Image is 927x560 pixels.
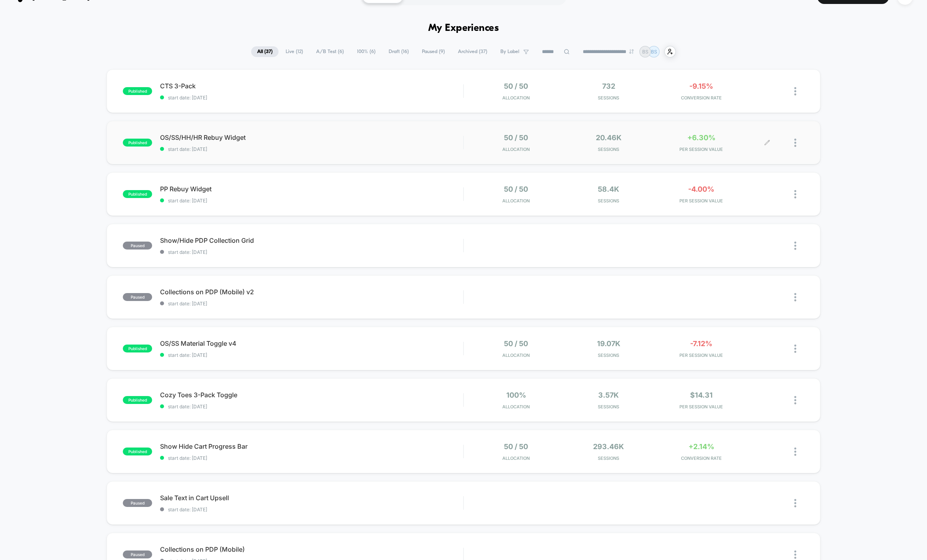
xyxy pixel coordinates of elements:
span: Live ( 12 ) [280,46,309,57]
span: Draft ( 16 ) [383,46,415,57]
span: CTS 3-Pack [160,82,463,90]
span: PER SESSION VALUE [657,352,746,358]
span: -4.00% [688,185,714,193]
span: Paused ( 9 ) [416,46,451,57]
span: PER SESSION VALUE [657,198,746,204]
span: start date: [DATE] [160,507,463,512]
span: published [123,448,152,455]
span: Sessions [564,352,653,358]
span: Collections on PDP (Mobile) v2 [160,288,463,296]
span: OS/SS Material Toggle v4 [160,339,463,347]
span: OS/SS/HH/HR Rebuy Widget [160,133,463,141]
span: 100% [506,391,526,399]
img: end [629,49,634,54]
span: 100% ( 6 ) [351,46,381,57]
span: 58.4k [598,185,619,193]
span: published [123,87,152,95]
span: start date: [DATE] [160,249,463,255]
span: start date: [DATE] [160,146,463,152]
span: 50 / 50 [504,82,528,90]
span: Allocation [502,404,530,410]
span: published [123,139,152,147]
span: Allocation [502,198,530,204]
span: published [123,345,152,352]
img: close [794,139,796,147]
img: close [794,242,796,250]
span: Sessions [564,404,653,410]
p: BS [651,49,657,55]
span: start date: [DATE] [160,198,463,204]
span: Collections on PDP (Mobile) [160,545,463,553]
span: PER SESSION VALUE [657,147,746,152]
span: 293.46k [593,442,624,451]
span: published [123,396,152,404]
span: Show/Hide PDP Collection Grid [160,236,463,244]
span: Archived ( 37 ) [452,46,493,57]
span: PP Rebuy Widget [160,185,463,193]
span: PER SESSION VALUE [657,404,746,410]
span: start date: [DATE] [160,301,463,307]
img: close [794,396,796,404]
span: $14.31 [690,391,713,399]
span: start date: [DATE] [160,455,463,461]
span: paused [123,242,152,250]
span: start date: [DATE] [160,95,463,101]
span: By Label [500,49,519,55]
img: close [794,550,796,559]
span: start date: [DATE] [160,404,463,410]
img: close [794,448,796,456]
span: 50 / 50 [504,442,528,451]
span: Sessions [564,147,653,152]
h1: My Experiences [428,23,499,34]
img: close [794,293,796,301]
span: +6.30% [687,133,715,142]
span: 3.57k [598,391,619,399]
span: All ( 37 ) [251,46,278,57]
img: close [794,190,796,198]
span: paused [123,293,152,301]
p: BS [642,49,649,55]
span: 20.46k [596,133,622,142]
img: close [794,345,796,353]
span: Sessions [564,198,653,204]
span: 50 / 50 [504,339,528,348]
span: 19.07k [597,339,620,348]
span: Sessions [564,95,653,101]
span: paused [123,499,152,507]
span: Allocation [502,95,530,101]
span: Sessions [564,455,653,461]
img: close [794,87,796,95]
span: +2.14% [689,442,714,451]
span: Allocation [502,352,530,358]
span: Show Hide Cart Progress Bar [160,442,463,450]
span: 732 [602,82,615,90]
span: start date: [DATE] [160,352,463,358]
span: 50 / 50 [504,185,528,193]
span: -9.15% [689,82,713,90]
span: -7.12% [690,339,712,348]
span: A/B Test ( 6 ) [310,46,350,57]
span: Sale Text in Cart Upsell [160,494,463,502]
span: published [123,190,152,198]
span: paused [123,550,152,558]
span: 50 / 50 [504,133,528,142]
span: Allocation [502,147,530,152]
img: close [794,499,796,507]
span: CONVERSION RATE [657,455,746,461]
span: Allocation [502,455,530,461]
span: CONVERSION RATE [657,95,746,101]
span: Cozy Toes 3-Pack Toggle [160,391,463,399]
